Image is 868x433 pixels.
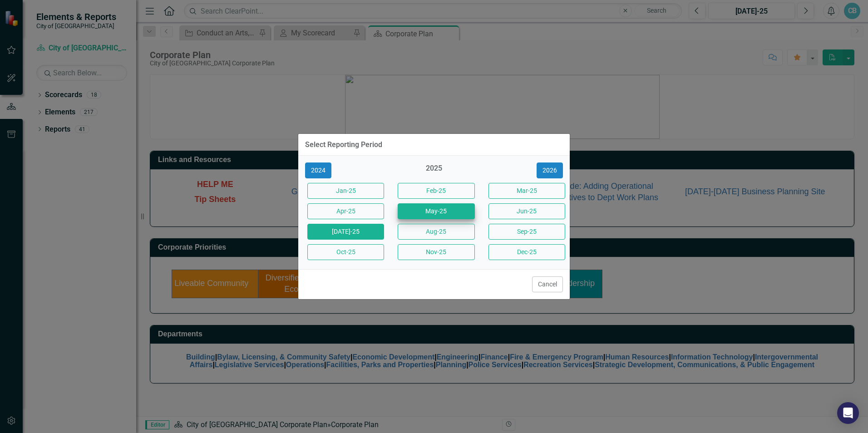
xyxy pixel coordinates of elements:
button: Jun-25 [488,203,565,219]
button: Dec-25 [488,244,565,260]
button: May-25 [398,203,474,219]
button: Cancel [532,276,563,292]
button: [DATE]-25 [307,224,384,240]
button: Sep-25 [488,224,565,240]
button: Nov-25 [398,244,474,260]
div: 2025 [395,163,472,178]
button: Apr-25 [307,203,384,219]
div: Select Reporting Period [305,141,382,149]
button: 2024 [305,162,331,178]
div: Open Intercom Messenger [837,402,859,424]
button: 2026 [537,162,563,178]
button: Jan-25 [307,183,384,199]
button: Oct-25 [307,244,384,260]
button: Feb-25 [398,183,474,199]
button: Mar-25 [488,183,565,199]
button: Aug-25 [398,224,474,240]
